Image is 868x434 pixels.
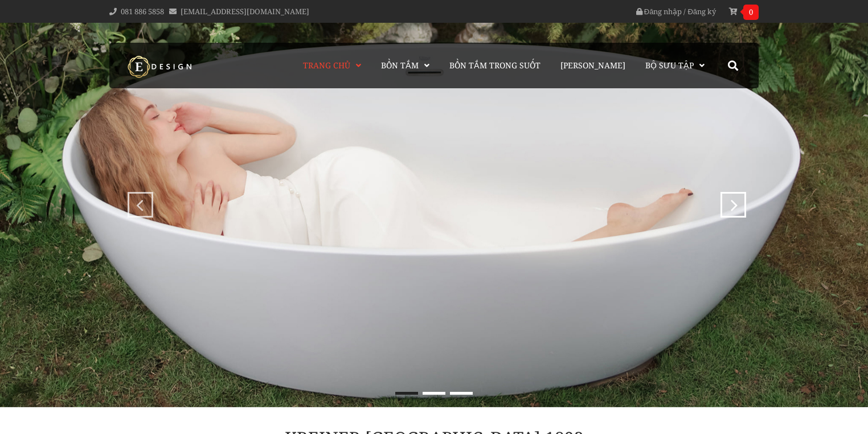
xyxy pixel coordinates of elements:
[743,5,759,20] span: 0
[118,55,203,78] img: logo Kreiner Germany - Edesign Interior
[303,60,350,71] span: Trang chủ
[130,192,145,206] div: prev
[683,6,686,17] span: /
[552,43,634,88] a: [PERSON_NAME]
[645,60,694,71] span: Bộ Sưu Tập
[181,6,309,17] a: [EMAIL_ADDRESS][DOMAIN_NAME]
[723,192,738,206] div: next
[381,60,419,71] span: Bồn Tắm
[560,60,625,71] span: [PERSON_NAME]
[449,60,541,71] span: Bồn Tắm Trong Suốt
[637,43,713,88] a: Bộ Sưu Tập
[297,43,370,88] a: Trang chủ
[441,43,549,88] a: Bồn Tắm Trong Suốt
[372,43,438,88] a: Bồn Tắm
[121,6,164,17] a: 081 886 5858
